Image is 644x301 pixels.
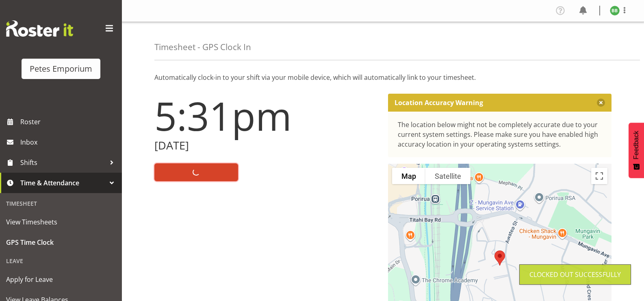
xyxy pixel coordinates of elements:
p: Location Accuracy Warning [395,99,483,107]
h1: 5:31pm [154,94,378,138]
a: View Timesheets [2,212,120,232]
span: GPS Time Clock [6,236,116,248]
div: The location below might not be completely accurate due to your current system settings. Please m... [398,120,602,149]
h2: [DATE] [154,139,378,152]
span: Apply for Leave [6,273,116,286]
div: Timesheet [2,195,120,212]
img: Rosterit website logo [6,20,73,37]
img: beena-bist9974.jpg [610,6,620,15]
div: Petes Emporium [30,63,92,75]
div: Leave [2,253,120,269]
button: Feedback - Show survey [629,123,644,178]
span: View Timesheets [6,216,116,228]
button: Show street map [392,168,425,184]
h4: Timesheet - GPS Clock In [154,42,251,52]
span: Shifts [20,156,106,169]
p: Automatically clock-in to your shift via your mobile device, which will automatically link to you... [154,73,611,82]
span: Inbox [20,136,118,148]
a: GPS Time Clock [2,232,120,253]
span: Roster [20,116,118,128]
div: Clocked out Successfully [529,270,621,279]
button: Show satellite imagery [425,168,471,184]
span: Time & Attendance [20,177,106,189]
button: Close message [597,99,605,107]
span: Feedback [633,131,640,159]
a: Apply for Leave [2,269,120,290]
button: Toggle fullscreen view [591,168,607,184]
